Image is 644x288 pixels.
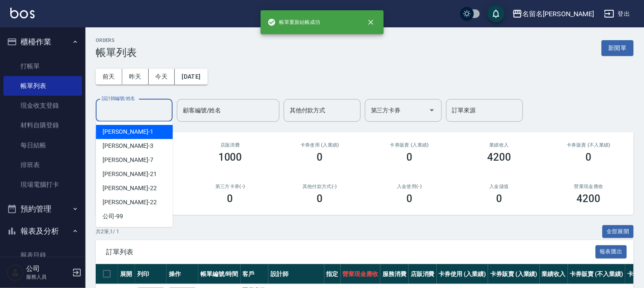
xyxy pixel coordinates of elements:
[380,264,409,284] th: 服務消費
[523,9,594,19] div: 名留名[PERSON_NAME]
[409,264,437,284] th: 店販消費
[241,264,269,284] th: 客戶
[96,47,137,59] h3: 帳單列表
[596,245,627,259] button: 報表匯出
[488,264,540,284] th: 卡券販賣 (入業績)
[7,264,24,281] img: Person
[106,248,596,256] span: 訂單列表
[568,264,625,284] th: 卡券販賣 (不入業績)
[103,127,153,136] span: [PERSON_NAME] -1
[3,96,82,115] a: 現金收支登錄
[596,247,627,256] a: 報表匯出
[586,151,592,163] h3: 0
[102,95,135,102] label: 設計師編號/姓名
[375,142,444,148] h2: 卡券販賣 (入業績)
[3,220,82,242] button: 報表及分析
[268,18,321,26] span: 帳單重新結帳成功
[268,264,324,284] th: 設計師
[488,5,505,22] button: save
[425,103,439,117] button: Open
[437,264,488,284] th: 卡券使用 (入業績)
[96,38,137,43] h2: ORDERS
[3,175,82,194] a: 現場電腦打卡
[602,44,634,52] a: 新開單
[135,264,167,284] th: 列印
[602,40,634,56] button: 新開單
[10,8,35,18] img: Logo
[603,225,634,238] button: 全部展開
[218,151,242,163] h3: 1000
[554,184,623,189] h2: 營業現金應收
[406,193,412,205] h3: 0
[285,142,355,148] h2: 卡券使用 (入業績)
[324,264,341,284] th: 指定
[122,69,149,85] button: 昨天
[317,193,323,205] h3: 0
[317,151,323,163] h3: 0
[577,193,601,205] h3: 4200
[285,184,355,189] h2: 其他付款方式(-)
[496,193,502,205] h3: 0
[196,184,265,189] h2: 第三方卡券(-)
[487,151,511,163] h3: 4200
[3,155,82,175] a: 排班表
[103,212,123,221] span: 公司 -99
[26,264,70,273] h5: 公司
[149,69,175,85] button: 今天
[26,273,70,281] p: 服務人員
[198,264,241,284] th: 帳單編號/時間
[96,69,122,85] button: 前天
[465,142,534,148] h2: 業績收入
[3,198,82,220] button: 預約管理
[362,13,380,32] button: close
[167,264,198,284] th: 操作
[103,184,156,193] span: [PERSON_NAME] -22
[601,6,634,22] button: 登出
[509,5,597,23] button: 名留名[PERSON_NAME]
[196,142,265,148] h2: 店販消費
[3,56,82,76] a: 打帳單
[540,264,568,284] th: 業績收入
[406,151,412,163] h3: 0
[103,156,153,165] span: [PERSON_NAME] -7
[103,141,153,150] span: [PERSON_NAME] -3
[96,228,119,235] p: 共 2 筆, 1 / 1
[103,198,156,207] span: [PERSON_NAME] -22
[3,115,82,135] a: 材料自購登錄
[3,135,82,155] a: 每日結帳
[465,184,534,189] h2: 入金儲值
[3,245,82,265] a: 報表目錄
[341,264,381,284] th: 營業現金應收
[103,170,156,179] span: [PERSON_NAME] -21
[118,264,135,284] th: 展開
[3,76,82,96] a: 帳單列表
[175,69,207,85] button: [DATE]
[554,142,623,148] h2: 卡券販賣 (不入業績)
[375,184,444,189] h2: 入金使用(-)
[227,193,233,205] h3: 0
[3,31,82,53] button: 櫃檯作業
